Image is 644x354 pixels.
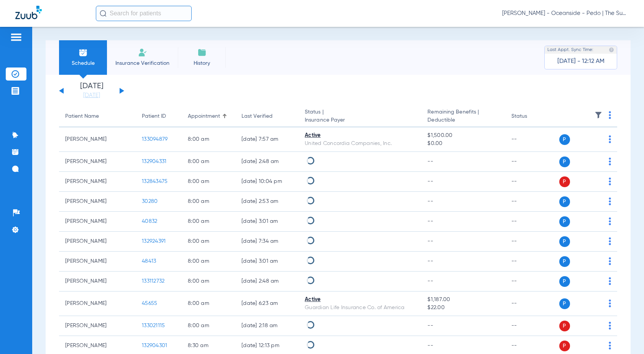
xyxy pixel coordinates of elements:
span: -- [427,343,433,348]
a: [DATE] [69,92,115,99]
div: Active [305,132,415,140]
img: filter.svg [595,111,602,119]
span: P [559,276,570,287]
img: group-dot-blue.svg [609,257,611,265]
span: 133112732 [142,278,164,284]
span: -- [427,239,433,244]
span: History [184,59,220,67]
img: group-dot-blue.svg [609,277,611,285]
td: [PERSON_NAME] [59,316,136,336]
span: P [559,156,570,167]
td: [PERSON_NAME] [59,192,136,212]
td: 8:00 AM [182,192,235,212]
th: Status | [299,106,421,127]
td: [PERSON_NAME] [59,252,136,272]
span: [DATE] - 12:12 AM [557,58,605,65]
span: P [559,176,570,187]
span: 133021115 [142,323,165,328]
td: [PERSON_NAME] [59,152,136,172]
img: group-dot-blue.svg [609,198,611,205]
span: Deductible [427,116,499,124]
img: hamburger-icon [10,33,22,42]
img: group-dot-blue.svg [609,322,611,329]
span: -- [427,278,433,284]
img: group-dot-blue.svg [609,217,611,225]
div: Appointment [188,112,229,120]
img: group-dot-blue.svg [609,111,611,119]
td: [DATE] 6:23 AM [235,291,299,316]
td: -- [505,152,557,172]
td: -- [505,212,557,232]
span: [PERSON_NAME] - Oceanside - Pedo | The Super Dentists [502,10,629,17]
td: [DATE] 7:57 AM [235,127,299,152]
img: History [197,48,207,57]
td: 8:00 AM [182,272,235,291]
span: P [559,236,570,247]
td: -- [505,172,557,192]
img: Manual Insurance Verification [138,48,147,57]
td: 8:00 AM [182,127,235,152]
span: 48413 [142,259,156,264]
span: P [559,196,570,207]
span: 40832 [142,219,157,224]
div: Patient ID [142,112,166,120]
input: Search for patients [96,6,192,21]
td: -- [505,272,557,291]
img: group-dot-blue.svg [609,300,611,307]
td: 8:00 AM [182,232,235,252]
td: [DATE] 7:34 AM [235,232,299,252]
img: group-dot-blue.svg [609,135,611,143]
span: 132843475 [142,179,168,184]
span: -- [427,199,433,204]
span: P [559,256,570,267]
td: [PERSON_NAME] [59,212,136,232]
td: [PERSON_NAME] [59,127,136,152]
img: Zuub Logo [15,6,42,19]
span: -- [427,323,433,328]
td: -- [505,232,557,252]
span: 132904301 [142,343,167,348]
td: [PERSON_NAME] [59,172,136,192]
td: 8:00 AM [182,172,235,192]
td: 8:00 AM [182,212,235,232]
span: 30280 [142,199,158,204]
span: Last Appt. Sync Time: [547,46,593,54]
div: Patient ID [142,112,176,120]
span: 45655 [142,301,157,306]
td: [DATE] 2:53 AM [235,192,299,212]
td: -- [505,252,557,272]
span: Schedule [65,59,101,67]
td: [PERSON_NAME] [59,272,136,291]
span: Insurance Payer [305,116,415,124]
span: $1,187.00 [427,296,499,304]
span: -- [427,159,433,164]
td: 8:00 AM [182,291,235,316]
th: Remaining Benefits | [421,106,505,127]
td: 8:00 AM [182,252,235,272]
td: -- [505,127,557,152]
td: [DATE] 10:04 PM [235,172,299,192]
img: group-dot-blue.svg [609,158,611,165]
td: [DATE] 3:01 AM [235,252,299,272]
span: $0.00 [427,140,499,148]
td: [DATE] 2:18 AM [235,316,299,336]
td: -- [505,291,557,316]
td: [DATE] 3:01 AM [235,212,299,232]
img: Search Icon [100,10,107,17]
span: -- [427,219,433,224]
img: group-dot-blue.svg [609,178,611,185]
td: 8:00 AM [182,152,235,172]
td: 8:00 AM [182,316,235,336]
div: Active [305,296,415,304]
td: -- [505,192,557,212]
span: 132924391 [142,239,166,244]
th: Status [505,106,557,127]
span: 132904331 [142,159,166,164]
span: P [559,341,570,351]
img: last sync help info [609,47,614,53]
div: Last Verified [242,112,292,120]
td: -- [505,316,557,336]
div: Last Verified [242,112,273,120]
img: group-dot-blue.svg [609,237,611,245]
span: -- [427,179,433,184]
